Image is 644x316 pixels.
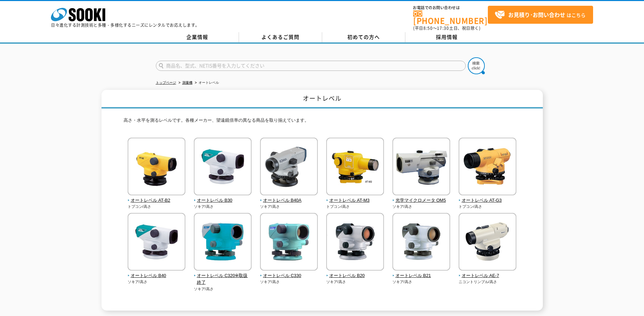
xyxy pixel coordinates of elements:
[347,33,380,41] span: 初めての方へ
[194,286,252,292] p: ソキア/高さ
[459,213,516,272] img: オートレベル AE-7
[51,23,200,27] p: 日々進化する計測技術と多種・多様化するニーズにレンタルでお応えします。
[194,266,252,286] a: オートレベル C320※取扱終了
[194,272,252,287] span: オートレベル C320※取扱終了
[128,213,185,272] img: オートレベル B40
[102,90,543,108] h1: オートレベル
[437,25,449,31] span: 17:30
[459,191,517,204] a: オートレベル AT-G3
[194,213,252,272] img: オートレベル C320※取扱終了
[194,79,219,86] li: オートレベル
[392,272,450,279] span: オートレベル B21
[459,266,517,279] a: オートレベル AE-7
[392,197,450,204] span: 光学マイクロメータ OM5
[260,272,318,279] span: オートレベル C330
[326,279,384,285] p: ソキア/高さ
[468,57,485,74] img: btn_search.png
[128,204,186,210] p: トプコン/高さ
[156,32,239,42] a: 企業情報
[326,138,384,197] img: オートレベル AT-M3
[194,138,252,197] img: オートレベル B30
[459,197,517,204] span: オートレベル AT-G3
[128,272,186,279] span: オートレベル B40
[459,138,516,197] img: オートレベル AT-G3
[459,272,517,279] span: オートレベル AE-7
[459,279,517,285] p: ニコントリンブル/高さ
[260,204,318,210] p: ソキア/高さ
[392,279,450,285] p: ソキア/高さ
[392,138,450,197] img: 光学マイクロメータ OM5
[260,213,318,272] img: オートレベル C330
[488,6,593,24] a: お見積り･お問い合わせはこちら
[405,32,489,42] a: 採用情報
[322,32,405,42] a: 初めての方へ
[194,197,252,204] span: オートレベル B30
[156,61,466,71] input: 商品名、型式、NETIS番号を入力してください
[508,11,565,19] strong: お見積り･お問い合わせ
[392,191,450,204] a: 光学マイクロメータ OM5
[423,25,433,31] span: 8:50
[413,6,488,10] span: お電話でのお問い合わせは
[239,32,322,42] a: よくあるご質問
[124,117,521,127] p: 高さ・水平を測るレベルです。各種メーカー、望遠鏡倍率の異なる商品を取り揃えています。
[326,197,384,204] span: オートレベル AT-M3
[260,197,318,204] span: オートレベル B40A
[326,213,384,272] img: オートレベル B20
[194,191,252,204] a: オートレベル B30
[392,266,450,279] a: オートレベル B21
[326,272,384,279] span: オートレベル B20
[260,138,318,197] img: オートレベル B40A
[459,204,517,210] p: トプコン/高さ
[326,266,384,279] a: オートレベル B20
[260,266,318,279] a: オートレベル C330
[260,279,318,285] p: ソキア/高さ
[326,204,384,210] p: トプコン/高さ
[128,197,186,204] span: オートレベル AT-B2
[156,81,176,84] a: トップページ
[260,191,318,204] a: オートレベル B40A
[182,81,192,84] a: 測量機
[392,213,450,272] img: オートレベル B21
[495,10,586,20] span: はこちら
[128,191,186,204] a: オートレベル AT-B2
[392,204,450,210] p: ソキア/高さ
[128,266,186,279] a: オートレベル B40
[128,279,186,285] p: ソキア/高さ
[413,11,488,24] a: [PHONE_NUMBER]
[326,191,384,204] a: オートレベル AT-M3
[413,25,480,31] span: (平日 ～ 土日、祝日除く)
[194,204,252,210] p: ソキア/高さ
[128,138,185,197] img: オートレベル AT-B2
